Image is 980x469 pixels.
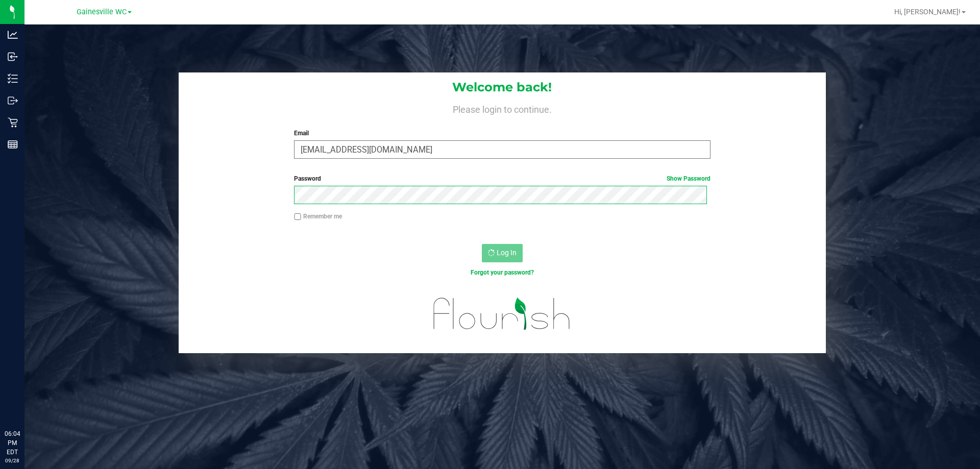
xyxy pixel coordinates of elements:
[8,52,18,62] inline-svg: Inbound
[8,73,18,84] inline-svg: Inventory
[5,429,20,457] p: 06:04 PM EDT
[77,8,127,16] span: Gainesville WC
[179,102,826,114] h4: Please login to continue.
[497,249,517,257] span: Log In
[5,457,20,464] p: 09/28
[8,30,18,40] inline-svg: Analytics
[294,213,301,220] input: Remember me
[8,117,18,128] inline-svg: Retail
[8,139,18,150] inline-svg: Reports
[294,175,321,182] span: Password
[667,175,710,182] a: Show Password
[471,269,534,276] a: Forgot your password?
[894,8,961,16] span: Hi, [PERSON_NAME]!
[8,95,18,106] inline-svg: Outbound
[294,129,710,138] label: Email
[482,244,523,262] button: Log In
[179,81,826,94] h1: Welcome back!
[294,212,342,221] label: Remember me
[421,288,583,340] img: flourish_logo.svg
